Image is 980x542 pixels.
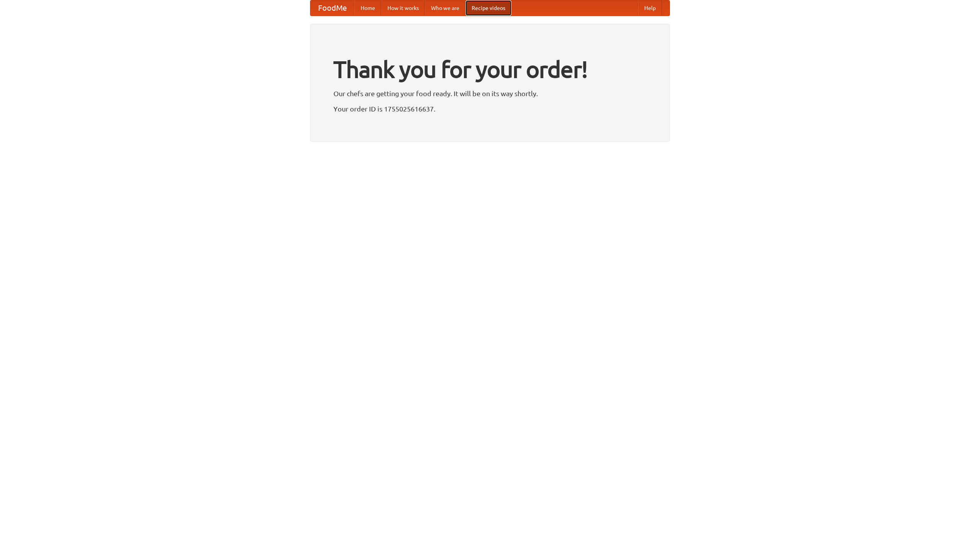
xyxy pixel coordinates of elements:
a: Recipe videos [465,0,511,16]
a: Help [638,0,662,16]
p: Your order ID is 1755025616637. [333,103,647,115]
a: Home [354,0,381,16]
a: How it works [381,0,425,16]
a: FoodMe [310,0,354,16]
h1: Thank you for your order! [333,51,647,88]
p: Our chefs are getting your food ready. It will be on its way shortly. [333,88,647,99]
a: Who we are [425,0,465,16]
